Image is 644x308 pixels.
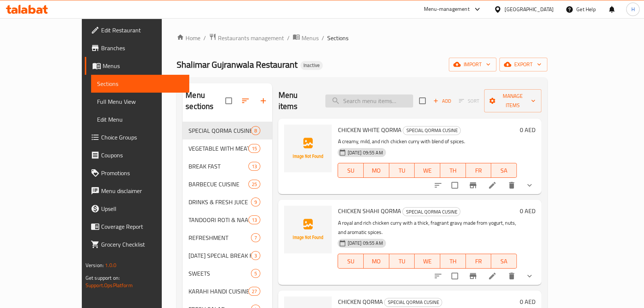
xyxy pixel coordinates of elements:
span: Select section first [454,95,484,107]
a: Edit menu item [488,181,497,190]
span: BREAK FAST [189,162,248,171]
p: A creamy, mild, and rich chicken curry with blend of spices. [338,137,517,146]
span: 15 [249,145,260,152]
span: SPECIAL QORMA CUSINE [384,298,442,307]
span: SA [494,256,514,267]
span: 25 [249,181,260,188]
div: TANDOORI ROTI & NAAN13 [183,211,272,229]
span: Select section [415,93,430,109]
div: items [248,144,260,153]
span: SWEETS [189,269,251,278]
span: 1.0.0 [105,260,116,270]
button: WE [415,163,440,178]
button: TH [440,163,466,178]
span: Select all sections [221,93,236,109]
span: 7 [251,234,260,241]
span: Coverage Report [101,222,183,231]
button: MO [364,254,389,269]
span: Menus [103,61,183,70]
span: TANDOORI ROTI & NAAN [189,215,248,224]
span: 13 [249,216,260,224]
div: SPECIAL QORMA CUSINE [402,207,460,216]
span: Inactive [300,62,323,68]
span: Version: [86,260,104,270]
div: items [248,287,260,296]
h2: Menu sections [186,90,225,112]
h6: 0 AED [520,296,535,307]
div: SUNDAY SPECIAL BREAK FAST [189,251,251,260]
div: items [251,233,260,242]
button: SA [491,163,517,178]
a: Menu disclaimer [85,182,189,200]
span: 5 [251,270,260,277]
div: Inactive [300,61,323,70]
p: A royal and rich chicken curry with a thick, fragrant gravy made from yogurt, nuts, and aromatic ... [338,218,517,237]
img: CHICKEN SHAHI QORMA [284,206,332,253]
button: TU [389,163,415,178]
div: [GEOGRAPHIC_DATA] [505,5,554,13]
span: Menu disclaimer [101,186,183,195]
a: Restaurants management [209,33,284,43]
span: 3 [251,252,260,259]
a: Menus [293,33,319,43]
span: Menus [302,33,319,42]
span: SPECIAL QORMA CUSINE [189,126,251,135]
button: MO [364,163,389,178]
span: FR [469,256,489,267]
a: Edit Menu [91,110,189,128]
span: Full Menu View [97,97,183,106]
span: SU [341,256,361,267]
div: items [248,162,260,171]
h6: 0 AED [520,125,535,135]
button: SA [491,254,517,269]
span: Add item [430,95,454,107]
span: REFRESHMENT [189,233,251,242]
span: SU [341,165,361,176]
div: items [251,126,260,135]
li: / [203,33,206,42]
div: items [251,251,260,260]
svg: Show Choices [525,272,534,280]
span: Grocery Checklist [101,240,183,249]
span: Choice Groups [101,133,183,142]
span: Promotions [101,169,183,177]
a: Edit Restaurant [85,21,189,39]
span: [DATE] 09:55 AM [344,240,386,247]
input: search [325,94,413,108]
span: Sections [327,33,348,42]
span: 8 [251,127,260,134]
span: VEGETABLE WITH MEAT [189,144,248,153]
button: sort-choices [429,267,447,285]
div: Menu-management [424,5,470,14]
button: show more [521,267,538,285]
button: delete [503,176,521,194]
span: KARAHI HANDI CUISINE [189,287,248,296]
span: TU [392,165,412,176]
a: Coupons [85,146,189,164]
button: Add section [254,92,272,110]
button: FR [466,163,492,178]
span: Get support on: [86,273,120,283]
div: VEGETABLE WITH MEAT15 [183,139,272,157]
span: TH [443,256,463,267]
div: BREAK FAST13 [183,157,272,175]
span: [DATE] SPECIAL BREAK FAST [189,251,251,260]
div: BARBECUE CUISINE25 [183,175,272,193]
a: Support.OpsPlatform [86,280,133,290]
div: items [251,198,260,206]
div: items [251,269,260,278]
span: Manage items [490,92,536,110]
button: delete [503,267,521,285]
button: TU [389,254,415,269]
span: [DATE] 09:55 AM [344,149,386,156]
span: H [631,5,634,13]
div: DRINKS & FRESH JUICE9 [183,193,272,211]
span: BARBECUE CUISINE [189,180,248,189]
span: Add [432,97,452,105]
